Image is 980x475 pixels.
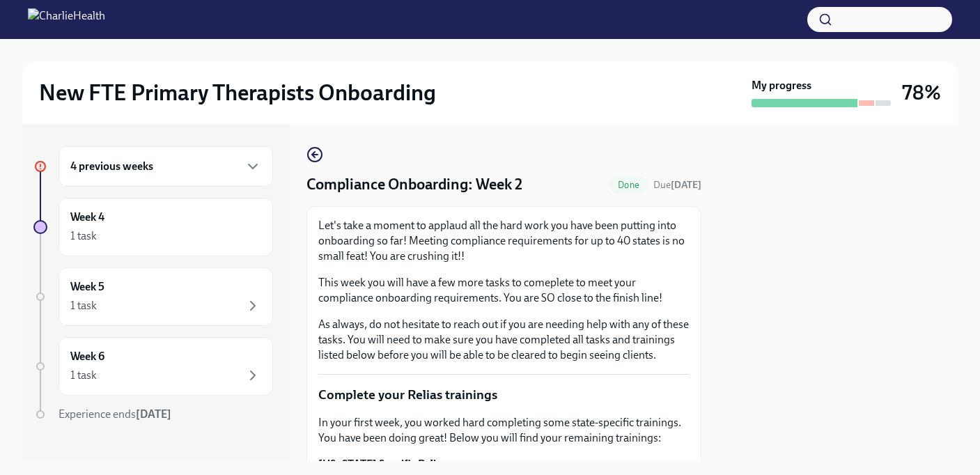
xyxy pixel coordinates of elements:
span: Done [609,180,648,190]
span: Due [653,179,701,191]
strong: My progress [752,78,811,93]
h3: 78% [902,80,941,105]
p: Let's take a moment to applaud all the hard work you have been putting into onboarding so far! Me... [318,218,690,264]
a: Week 41 task [33,198,273,256]
h6: Week 4 [70,210,104,225]
p: This week you will have a few more tasks to comeplete to meet your compliance onboarding requirem... [318,275,690,306]
span: Experience ends [59,407,171,421]
strong: [US_STATE] Specific Relias [318,458,446,471]
h2: New FTE Primary Therapists Onboarding [39,79,436,107]
h4: Compliance Onboarding: Week 2 [306,174,522,195]
strong: [DATE] [671,179,701,191]
a: Week 51 task [33,267,273,326]
h6: 4 previous weeks [70,159,153,174]
h6: Week 5 [70,279,104,295]
span: September 6th, 2025 10:00 [653,178,701,192]
p: In your first week, you worked hard completing some state-specific trainings. You have been doing... [318,415,690,446]
img: CharlieHealth [28,8,105,31]
div: 1 task [70,228,97,244]
p: Complete your Relias trainings [318,386,690,404]
h6: Week 6 [70,349,104,364]
a: Week 61 task [33,337,273,396]
p: As always, do not hesitate to reach out if you are needing help with any of these tasks. You will... [318,317,690,363]
div: 1 task [70,298,97,313]
strong: [DATE] [136,407,171,421]
div: 4 previous weeks [59,146,273,187]
div: 1 task [70,368,97,383]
